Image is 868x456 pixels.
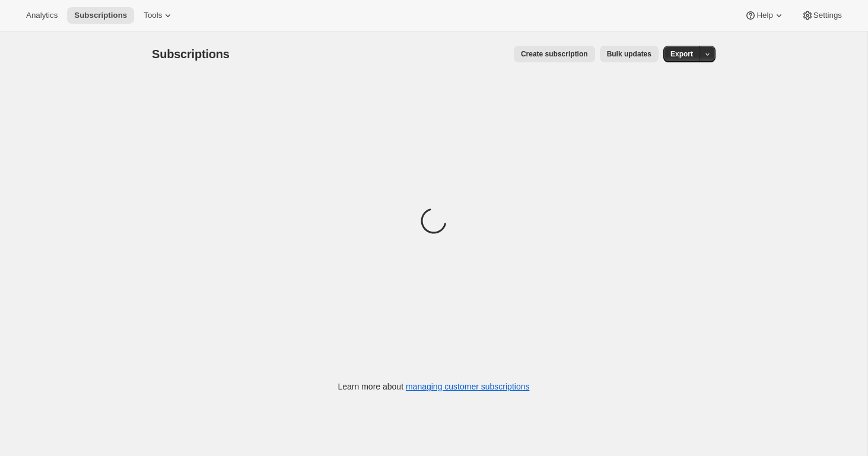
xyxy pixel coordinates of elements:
[67,7,134,24] button: Subscriptions
[26,11,58,20] span: Analytics
[152,47,230,61] span: Subscriptions
[737,7,791,24] button: Help
[514,46,595,62] button: Create subscription
[19,7,65,24] button: Analytics
[136,7,181,24] button: Tools
[663,46,700,62] button: Export
[670,49,693,59] span: Export
[600,46,659,62] button: Bulk updates
[521,49,588,59] span: Create subscription
[144,11,162,20] span: Tools
[607,49,651,59] span: Bulk updates
[338,381,530,392] p: Learn more about
[74,11,127,20] span: Subscriptions
[756,11,772,20] span: Help
[794,7,849,24] button: Settings
[406,382,530,391] a: managing customer subscriptions
[813,11,842,20] span: Settings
